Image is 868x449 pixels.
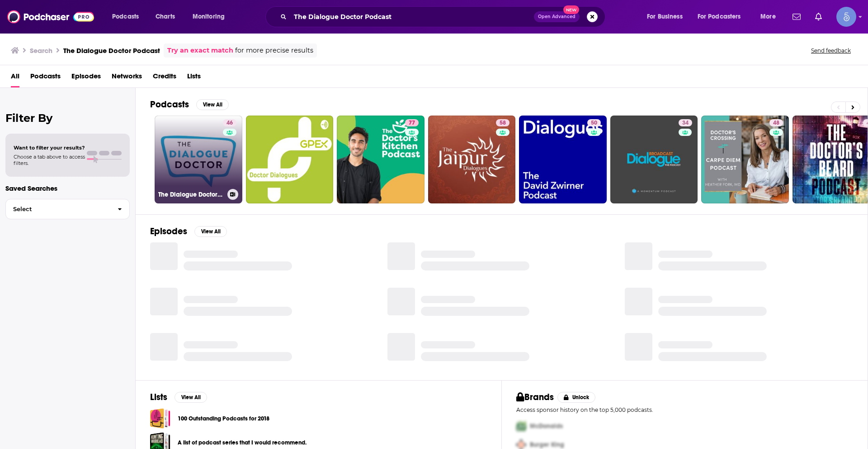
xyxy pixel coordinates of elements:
span: McDonalds [530,422,563,430]
h2: Brands [516,391,554,403]
h2: Episodes [150,226,187,237]
button: Open AdvancedNew [534,11,580,22]
span: 46 [226,119,233,128]
button: Show profile menu [836,7,856,27]
a: 50 [587,119,601,126]
span: Logged in as Spiral5-G1 [836,7,856,27]
button: open menu [754,10,787,24]
span: New [563,5,580,14]
h3: Search [30,46,52,55]
a: 100 Outstanding Podcasts for 2018 [178,414,269,424]
span: Open Advanced [538,14,576,19]
a: Lists [187,69,201,87]
span: Want to filter your results? [14,145,85,151]
span: Podcasts [112,10,139,23]
h2: Podcasts [150,99,189,110]
span: Monitoring [193,10,225,23]
h3: The Dialogue Doctor Podcast [63,46,160,55]
a: 77 [337,116,425,203]
a: 46The Dialogue Doctor Podcast [155,116,242,203]
span: For Business [647,10,683,23]
a: 58 [428,116,516,203]
a: ListsView All [150,391,207,403]
a: Show notifications dropdown [811,9,826,24]
button: Select [5,199,130,219]
button: open menu [186,10,236,24]
button: open menu [692,10,754,24]
a: A list of podcast series that I would recommend. [178,438,307,448]
h2: Filter By [5,111,130,125]
span: 48 [773,119,779,128]
button: open menu [641,10,694,24]
a: Try an exact match [167,45,233,56]
input: Search podcasts, credits, & more... [290,10,534,24]
img: First Pro Logo [513,417,530,435]
a: 34 [679,119,692,126]
a: Networks [112,69,142,87]
span: 50 [591,119,597,128]
span: for more precise results [235,45,313,56]
img: Podchaser - Follow, Share and Rate Podcasts [7,8,94,25]
span: Charts [156,10,175,23]
a: 58 [496,119,509,126]
a: Show notifications dropdown [789,9,804,24]
h2: Lists [150,391,167,403]
span: Choose a tab above to access filters. [14,154,85,166]
a: 50 [519,116,607,203]
a: EpisodesView All [150,226,227,237]
a: Episodes [71,69,101,87]
a: 100 Outstanding Podcasts for 2018 [150,408,170,429]
a: Charts [150,10,180,24]
span: Burger King [530,441,564,449]
a: 48 [701,116,789,203]
button: Unlock [557,392,596,403]
span: 58 [500,119,506,128]
span: Select [6,206,110,212]
button: View All [194,226,227,237]
a: 46 [223,119,236,126]
a: PodcastsView All [150,99,229,110]
img: User Profile [836,7,856,27]
a: 77 [405,119,419,126]
a: 48 [769,119,783,126]
a: Credits [153,69,176,87]
button: open menu [106,10,151,24]
p: Access sponsor history on the top 5,000 podcasts. [516,406,853,413]
span: 77 [409,119,415,128]
span: 34 [682,119,689,128]
button: View All [196,99,229,110]
a: 34 [610,116,698,203]
p: Saved Searches [5,184,130,193]
h3: The Dialogue Doctor Podcast [158,191,224,198]
div: Search podcasts, credits, & more... [274,6,614,27]
a: All [11,69,19,87]
span: More [760,10,776,23]
span: For Podcasters [698,10,741,23]
button: View All [175,392,207,403]
a: Podcasts [30,69,61,87]
button: Send feedback [808,47,854,54]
